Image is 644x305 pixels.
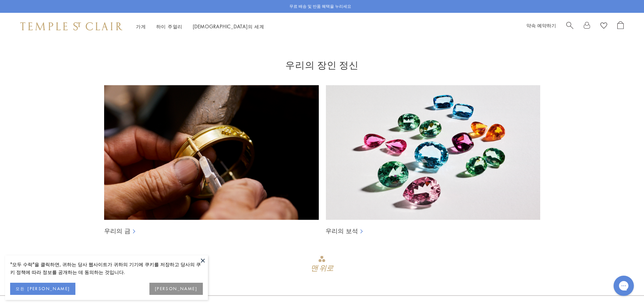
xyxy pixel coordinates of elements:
[104,227,130,235] a: 우리의 금
[104,85,319,220] img: 볼 체인
[600,21,607,31] a: 위시리스트 보기
[20,22,122,30] img: 템플 세인트 클레어
[10,283,75,295] button: 모든 쿠키 허용
[10,261,201,275] font: "모두 수락"을 클릭하면, 귀하는 당사 웹사이트가 귀하의 기기에 쿠키를 저장하고 당사의 쿠키 정책에 따라 정보를 공개하는 데 동의하는 것입니다.
[193,23,264,30] font: [DEMOGRAPHIC_DATA]의 세계
[289,4,351,9] font: 무료 배송 및 반품 혜택을 누리세요
[136,23,146,30] a: 가게가게
[156,23,183,30] font: 하이 주얼리
[156,23,183,30] a: 하이 주얼리하이 주얼리
[193,23,264,30] a: [DEMOGRAPHIC_DATA]의 세계[DEMOGRAPHIC_DATA]의 세계
[149,283,203,295] button: 쿠키 설정
[617,21,624,31] a: 쇼핑백 열기
[326,227,358,235] a: 우리의 보석
[155,286,197,292] font: [PERSON_NAME]
[136,22,264,31] nav: 메인 네비게이션
[311,265,333,273] font: 맨 위로
[566,21,573,31] a: 찾다
[311,255,333,275] div: 위로 이동
[526,22,556,29] a: 약속 예약하기
[285,61,359,72] font: 우리의 장인 정신
[16,286,70,292] font: 모든 [PERSON_NAME]
[326,85,540,220] img: 볼 체인
[610,273,637,298] iframe: 고르기아스 라이브 채팅 메신저
[136,23,146,30] font: 가게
